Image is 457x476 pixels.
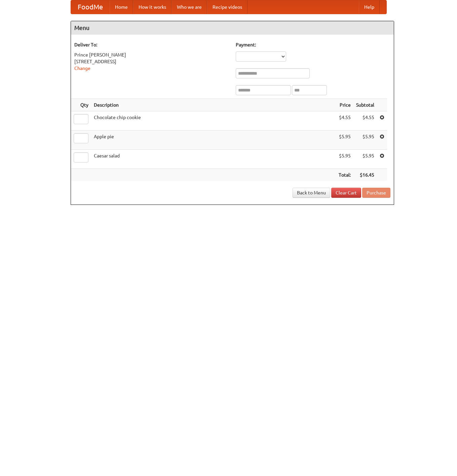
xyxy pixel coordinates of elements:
[336,169,353,181] th: Total:
[74,51,229,58] div: Prince [PERSON_NAME]
[91,131,336,150] td: Apple pie
[71,0,110,14] a: FoodMe
[362,188,390,198] button: Purchase
[293,188,330,198] a: Back to Menu
[353,111,377,131] td: $4.55
[353,169,377,181] th: $16.45
[336,111,353,131] td: $4.55
[74,58,229,65] div: [STREET_ADDRESS]
[336,131,353,150] td: $5.95
[336,150,353,169] td: $5.95
[353,131,377,150] td: $5.95
[336,99,353,111] th: Price
[91,150,336,169] td: Caesar salad
[331,188,361,198] a: Clear Cart
[359,0,380,14] a: Help
[91,99,336,111] th: Description
[74,66,90,71] a: Change
[110,0,133,14] a: Home
[236,41,390,48] h5: Payment:
[133,0,172,14] a: How it works
[71,21,394,35] h4: Menu
[207,0,247,14] a: Recipe videos
[353,150,377,169] td: $5.95
[71,99,91,111] th: Qty
[74,41,229,48] h5: Deliver To:
[172,0,207,14] a: Who we are
[353,99,377,111] th: Subtotal
[91,111,336,131] td: Chocolate chip cookie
